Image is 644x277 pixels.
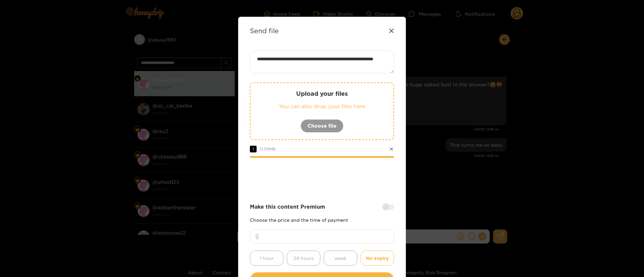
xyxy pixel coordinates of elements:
button: 1 hour [250,251,283,266]
button: No expiry [361,251,394,266]
span: 0.05 MB [260,147,276,151]
p: Upload your files [264,90,380,97]
span: 24 hours [293,254,314,262]
span: No expiry [366,254,389,262]
button: Choose file [301,119,343,133]
button: week [324,251,357,266]
strong: Send file [250,27,279,34]
span: 1 [250,146,257,152]
strong: Make this content Premium [250,203,325,211]
button: 24 hours [287,251,320,266]
span: 1 hour [260,254,274,262]
p: Choose the price and the time of payment [250,217,394,222]
p: You can also drop your files here [264,102,380,110]
span: week [334,254,346,262]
